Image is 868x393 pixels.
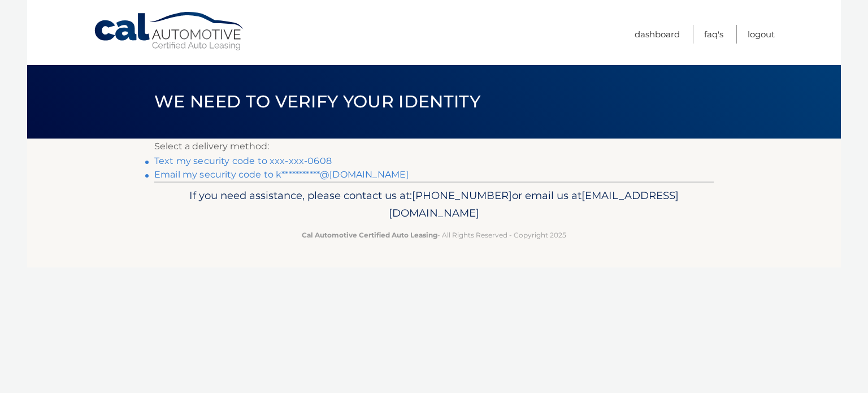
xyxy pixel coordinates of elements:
strong: Cal Automotive Certified Auto Leasing [302,231,437,239]
a: Cal Automotive [93,11,246,51]
a: Text my security code to xxx-xxx-0608 [154,156,332,166]
a: Logout [748,25,775,44]
p: If you need assistance, please contact us at: or email us at [162,187,706,223]
a: Dashboard [635,25,680,44]
span: We need to verify your identity [154,91,480,112]
span: [PHONE_NUMBER] [412,189,512,202]
a: FAQ's [704,25,723,44]
p: Select a delivery method: [154,139,714,154]
p: - All Rights Reserved - Copyright 2025 [162,229,706,241]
